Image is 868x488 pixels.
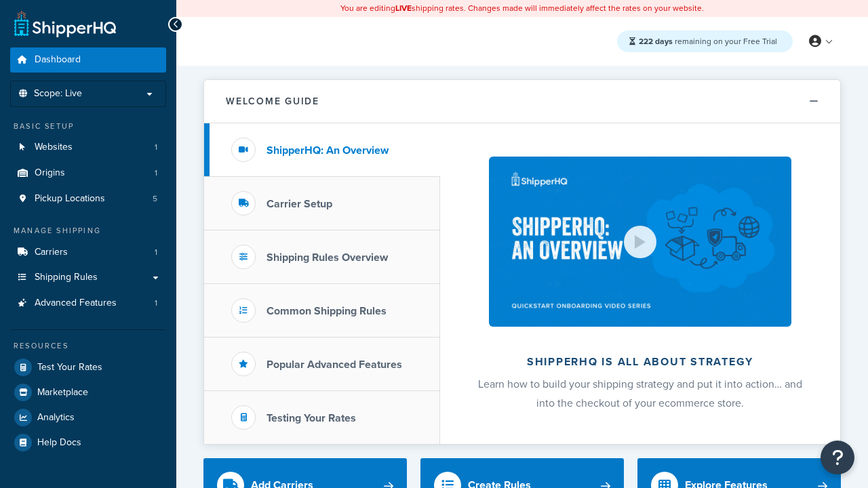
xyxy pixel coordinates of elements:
[10,135,166,160] a: Websites1
[821,441,854,474] button: Open Resource Center
[10,430,166,455] a: Help Docs
[35,167,65,179] span: Origins
[489,157,791,327] img: ShipperHQ is all about strategy
[10,291,166,316] li: Advanced Features
[155,247,157,258] span: 1
[155,298,157,309] span: 1
[10,405,166,430] a: Analytics
[153,193,157,205] span: 5
[37,437,81,449] span: Help Docs
[35,193,105,205] span: Pickup Locations
[10,340,166,352] div: Resources
[476,356,804,368] h2: ShipperHQ is all about strategy
[35,142,73,153] span: Websites
[10,265,166,290] a: Shipping Rules
[267,359,402,371] h3: Popular Advanced Features
[35,298,117,309] span: Advanced Features
[10,161,166,186] a: Origins1
[35,54,81,66] span: Dashboard
[10,240,166,265] a: Carriers1
[10,47,166,73] a: Dashboard
[35,247,68,258] span: Carriers
[37,362,102,373] span: Test Your Rates
[37,387,88,399] span: Marketplace
[267,144,389,157] h3: ShipperHQ: An Overview
[267,251,388,264] h3: Shipping Rules Overview
[267,412,356,424] h3: Testing Your Rates
[10,291,166,316] a: Advanced Features1
[10,355,166,380] a: Test Your Rates
[10,135,166,160] li: Websites
[639,35,777,47] span: remaining on your Free Trial
[35,272,98,283] span: Shipping Rules
[10,186,166,211] a: Pickup Locations5
[34,88,82,100] span: Scope: Live
[204,80,840,123] button: Welcome Guide
[10,240,166,265] li: Carriers
[155,142,157,153] span: 1
[267,305,387,317] h3: Common Shipping Rules
[395,2,412,14] b: LIVE
[226,96,319,106] h2: Welcome Guide
[267,198,332,210] h3: Carrier Setup
[10,161,166,186] li: Origins
[10,186,166,211] li: Pickup Locations
[10,121,166,132] div: Basic Setup
[10,380,166,405] a: Marketplace
[37,412,75,424] span: Analytics
[10,225,166,237] div: Manage Shipping
[155,167,157,179] span: 1
[478,376,802,411] span: Learn how to build your shipping strategy and put it into action… and into the checkout of your e...
[639,35,673,47] strong: 222 days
